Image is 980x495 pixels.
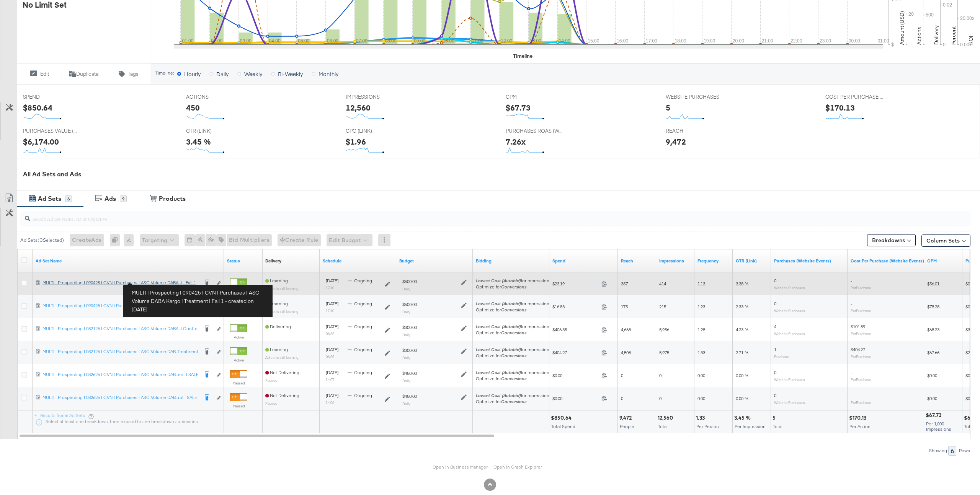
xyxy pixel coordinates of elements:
[851,308,871,313] sub: Per Purchase
[658,414,675,422] div: 12,560
[42,371,199,379] a: MULTI | Prospecting | 082625 | CVN | Purchases | ASC Volume DAB...ent | SALE
[666,127,723,135] span: REACH
[659,350,669,355] span: 5,975
[476,353,552,359] div: Optimize for
[552,258,615,264] a: The total amount spent to date.
[621,396,623,401] span: 0
[42,394,199,402] a: MULTI | Prospecting | 082625 | CVN | Purchases | ASC Volume DAB...rol | SALE
[959,448,970,453] div: Rows
[17,69,62,78] button: Edit
[265,324,291,329] span: Delivering
[926,421,951,432] span: Per 1,000 Impressions
[851,347,865,352] span: $404.27
[265,401,278,405] sub: Paused
[619,414,634,422] div: 9,472
[326,285,334,290] sub: 17:40
[851,301,852,306] span: -
[697,396,705,401] span: 0.00
[501,376,526,381] em: Conversions
[38,194,61,203] div: Ad Sets
[476,278,521,283] em: Lowest Cost (Autobid)
[265,258,281,264] a: Reflects the ability of your Ad Set to achieve delivery based on ad states, schedule and budget.
[927,327,939,332] span: $68.23
[42,280,199,286] div: MULTI | Prospecting | 090425 | CVN | Purchases | ASC Volume DABA...t | Fall 1
[278,70,303,78] span: Bi-Weekly
[867,234,916,246] button: Breakdowns
[774,347,776,352] span: 1
[697,281,705,287] span: 1.13
[402,370,417,376] div: $450.00
[735,423,766,429] span: Per Impression
[476,324,552,329] span: for Impressions
[476,330,552,336] div: Optimize for
[42,371,199,378] div: MULTI | Prospecting | 082625 | CVN | Purchases | ASC Volume DAB...ent | SALE
[120,195,127,202] div: 9
[948,446,956,456] div: 6
[666,93,723,101] span: WEBSITE PURCHASES
[265,347,288,352] span: Learning
[621,373,623,378] span: 0
[265,378,278,383] sub: Paused
[326,392,338,398] span: [DATE]
[326,354,334,359] sub: 06:55
[697,373,705,378] span: 0.00
[552,373,598,378] span: $0.00
[851,370,852,375] span: -
[230,335,247,340] label: Active
[326,370,338,375] span: [DATE]
[965,373,975,378] span: $0.00
[399,258,470,264] a: Shows the current budget of Ad Set.
[774,301,776,306] span: 0
[155,70,174,76] div: Timeline:
[927,396,937,401] span: $0.00
[354,278,372,283] span: ongoing
[184,70,201,78] span: Hourly
[186,136,211,147] div: 3.45 %
[318,70,338,78] span: Monthly
[621,304,628,309] span: 175
[402,401,410,406] sub: Daily
[501,307,526,313] em: Conversions
[774,308,805,313] sub: Website Purchases
[736,373,748,378] span: 0.00 %
[326,278,338,283] span: [DATE]
[501,353,526,358] em: Conversions
[346,127,403,135] span: CPC (LINK)
[736,327,748,332] span: 4.23 %
[106,69,151,78] button: Tags
[23,170,980,179] div: All Ad Sets and Ads
[476,258,546,264] a: Shows your bid and optimisation settings for this Ad Set.
[851,278,852,283] span: -
[501,330,526,335] em: Conversions
[506,93,563,101] span: CPM
[552,350,598,355] span: $404.27
[62,69,106,78] button: Duplicate
[774,278,776,283] span: 0
[23,93,80,101] span: SPEND
[773,423,782,429] span: Total
[921,234,970,247] button: Column Sets
[659,281,666,287] span: 414
[65,195,72,202] div: 6
[851,392,852,398] span: -
[773,414,778,422] div: 5
[620,423,634,429] span: People
[265,355,299,360] sub: Ad set is still learning.
[186,93,243,101] span: ACTIONS
[346,102,371,113] div: 12,560
[965,396,975,401] span: $0.00
[42,280,199,288] a: MULTI | Prospecting | 090425 | CVN | Purchases | ASC Volume DABA...t | Fall 1
[898,11,905,45] text: Amount (USD)
[476,301,521,306] em: Lowest Cost (Autobid)
[506,102,531,113] div: $67.73
[23,136,59,147] div: $6,174.00
[851,324,865,329] span: $101.59
[326,400,334,405] sub: 14:06
[697,258,730,264] a: The average number of times your ad was served to each person.
[476,324,521,329] em: Lowest Cost (Autobid)
[326,347,338,352] span: [DATE]
[964,423,974,429] span: Total
[42,326,199,332] div: MULTI | Prospecting | 082125 | CVN | Purchases | ASC Volume DABA...| Control
[774,370,776,375] span: 0
[774,331,805,336] sub: Website Purchases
